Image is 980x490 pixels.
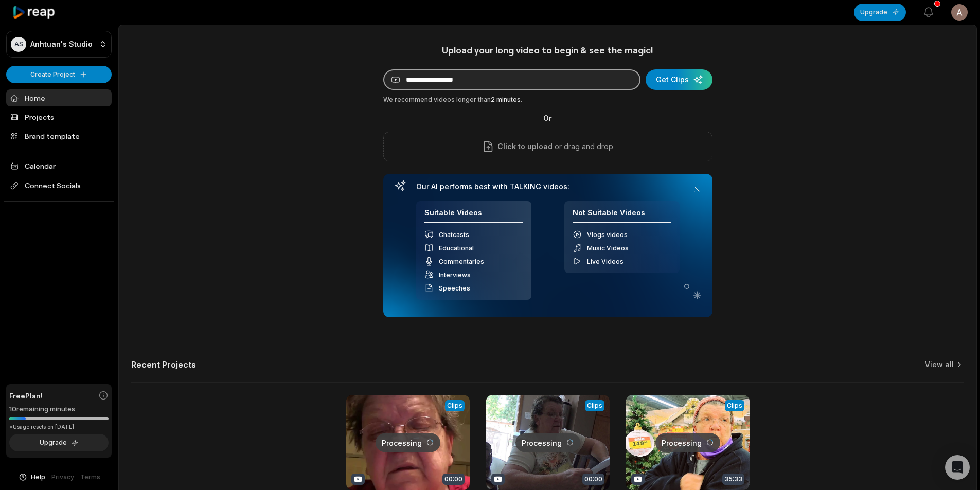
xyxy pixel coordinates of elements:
[383,95,712,104] div: We recommend videos longer than .
[587,231,628,239] span: Vlogs videos
[587,244,629,252] span: Music Videos
[31,473,45,482] span: Help
[131,359,196,370] h2: Recent Projects
[439,284,470,292] span: Speeches
[51,473,74,482] a: Privacy
[9,423,109,431] div: *Usage resets on [DATE]
[439,244,474,252] span: Educational
[439,258,484,265] span: Commentaries
[6,89,112,106] a: Home
[9,390,43,401] span: Free Plan!
[6,157,112,174] a: Calendar
[587,258,623,265] span: Live Videos
[80,473,100,482] a: Terms
[6,108,112,125] a: Projects
[6,66,112,83] button: Create Project
[416,182,680,191] h3: Our AI performs best with TALKING videos:
[11,37,26,52] div: AS
[439,271,471,279] span: Interviews
[646,69,712,90] button: Get Clips
[6,128,112,144] a: Brand template
[30,40,93,49] p: Anhtuan's Studio
[573,208,671,223] h4: Not Suitable Videos
[497,140,553,153] span: Click to upload
[18,473,45,482] button: Help
[439,231,469,239] span: Chatcasts
[9,434,109,451] button: Upgrade
[424,208,523,223] h4: Suitable Videos
[383,44,712,56] h1: Upload your long video to begin & see the magic!
[6,176,112,195] span: Connect Socials
[854,4,906,21] button: Upgrade
[925,359,954,370] a: View all
[9,404,109,414] div: 10 remaining minutes
[535,113,560,123] span: Or
[553,140,613,153] p: or drag and drop
[945,455,970,480] div: Open Intercom Messenger
[491,96,521,103] span: 2 minutes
